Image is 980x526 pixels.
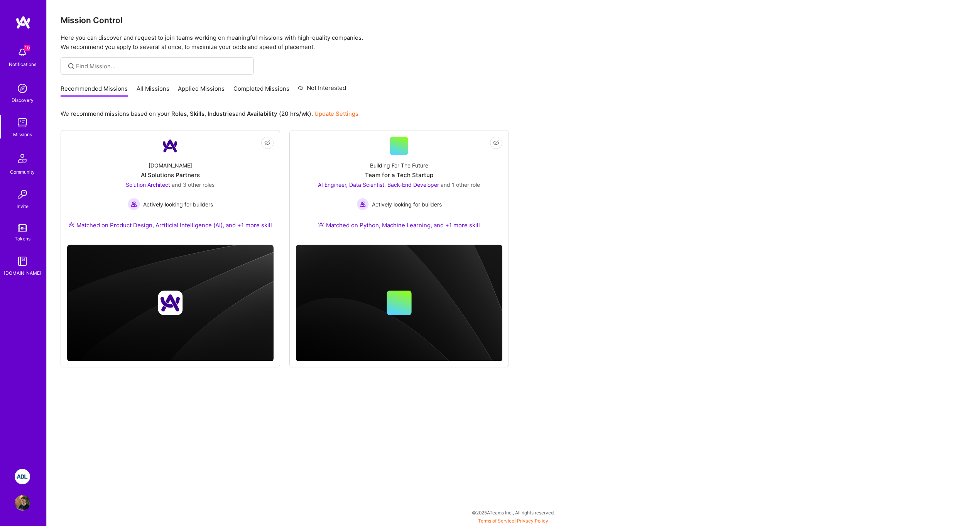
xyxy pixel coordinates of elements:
[318,222,324,228] img: Ateam Purple Icon
[128,198,140,210] img: Actively looking for builders
[357,198,369,210] img: Actively looking for builders
[15,469,30,484] img: ADL: Technology Modernization Sprint 1
[13,495,32,511] a: User Avatar
[233,85,289,97] a: Completed Missions
[318,181,439,188] span: AI Engineer, Data Scientist, Back-End Developer
[493,140,499,146] i: icon EyeClosed
[15,15,31,29] img: logo
[12,96,34,104] div: Discovery
[314,110,358,117] a: Update Settings
[517,518,548,524] a: Privacy Policy
[372,200,442,208] span: Actively looking for builders
[478,518,514,524] a: Terms of Service
[13,130,32,139] div: Missions
[298,83,346,97] a: Not Interested
[13,149,32,168] img: Community
[172,181,215,188] span: and 3 other roles
[68,221,272,229] div: Matched on Product Design, Artificial Intelligence (AI), and +1 more skill
[478,518,548,524] span: |
[141,171,200,179] div: AI Solutions Partners
[370,161,428,169] div: Building For The Future
[9,60,36,68] div: Notifications
[190,110,204,117] b: Skills
[67,245,274,361] img: cover
[46,503,980,522] div: © 2025 ATeams Inc., All rights reserved.
[18,224,27,232] img: tokens
[15,495,30,511] img: User Avatar
[264,140,270,146] i: icon EyeClosed
[318,221,480,229] div: Matched on Python, Machine Learning, and +1 more skill
[15,254,30,269] img: guide book
[441,181,480,188] span: and 1 other role
[15,45,30,60] img: bell
[178,85,225,97] a: Applied Missions
[24,45,30,51] span: 10
[61,110,358,118] p: We recommend missions based on your , , and .
[158,291,182,315] img: Company logo
[15,115,30,130] img: teamwork
[13,469,32,484] a: ADL: Technology Modernization Sprint 1
[67,62,76,71] i: icon SearchGrey
[15,187,30,202] img: Invite
[365,171,433,179] div: Team for a Tech Startup
[143,200,213,208] span: Actively looking for builders
[126,181,170,188] span: Solution Architect
[10,168,35,176] div: Community
[61,85,128,97] a: Recommended Missions
[149,161,192,169] div: [DOMAIN_NAME]
[296,137,502,238] a: Building For The FutureTeam for a Tech StartupAI Engineer, Data Scientist, Back-End Developer and...
[68,222,74,228] img: Ateam Purple Icon
[17,202,29,210] div: Invite
[61,33,966,52] p: Here you can discover and request to join teams working on meaningful missions with high-quality ...
[67,137,274,238] a: Company Logo[DOMAIN_NAME]AI Solutions PartnersSolution Architect and 3 other rolesActively lookin...
[137,85,169,97] a: All Missions
[15,81,30,96] img: discovery
[15,235,30,243] div: Tokens
[171,110,187,117] b: Roles
[76,62,248,70] input: Find Mission...
[247,110,311,117] b: Availability (20 hrs/wk)
[61,15,966,25] h3: Mission Control
[161,137,179,155] img: Company Logo
[4,269,41,277] div: [DOMAIN_NAME]
[296,245,502,361] img: cover
[208,110,235,117] b: Industries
